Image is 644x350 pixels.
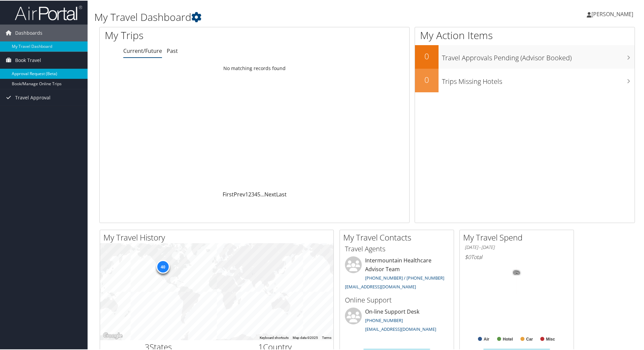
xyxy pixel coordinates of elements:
[15,51,41,68] span: Book Travel
[94,9,458,24] h1: My Travel Dashboard
[503,336,513,341] text: Hotel
[251,190,254,197] a: 3
[322,335,331,339] a: Terms (opens in new tab)
[276,190,287,197] a: Last
[343,231,454,243] h2: My Travel Contacts
[415,44,635,68] a: 0Travel Approvals Pending (Advisor Booked)
[415,50,439,61] h2: 0
[15,89,51,105] span: Travel Approval
[465,253,569,260] h6: Total
[15,4,82,20] img: airportal-logo.png
[257,190,260,197] a: 5
[167,46,178,54] a: Past
[105,28,275,42] h1: My Trips
[591,10,633,17] span: [PERSON_NAME]
[345,244,449,253] h3: Travel Agents
[100,62,409,74] td: No matching records found
[245,190,248,197] a: 1
[234,190,245,197] a: Prev
[415,28,635,42] h1: My Action Items
[345,283,416,289] a: [EMAIL_ADDRESS][DOMAIN_NAME]
[293,335,318,339] span: Map data ©2025
[546,336,555,341] text: Misc
[156,259,170,273] div: 40
[102,331,124,340] img: Google
[514,270,519,274] tspan: 0%
[484,336,489,341] text: Air
[587,3,640,24] a: [PERSON_NAME]
[345,295,449,304] h3: Online Support
[365,274,444,280] a: [PHONE_NUMBER] / [PHONE_NUMBER]
[102,331,124,340] a: Open this area in Google Maps (opens a new window)
[526,336,533,341] text: Car
[248,190,251,197] a: 2
[442,73,635,86] h3: Trips Missing Hotels
[465,244,569,250] h6: [DATE] - [DATE]
[442,49,635,62] h3: Travel Approvals Pending (Advisor Booked)
[15,24,42,41] span: Dashboards
[465,253,471,260] span: $0
[254,190,257,197] a: 4
[223,190,234,197] a: First
[123,46,162,54] a: Current/Future
[103,231,333,243] h2: My Travel History
[365,325,436,331] a: [EMAIL_ADDRESS][DOMAIN_NAME]
[260,190,264,197] span: …
[463,231,574,243] h2: My Travel Spend
[415,73,439,85] h2: 0
[342,307,452,335] li: On-line Support Desk
[264,190,276,197] a: Next
[415,68,635,92] a: 0Trips Missing Hotels
[342,256,452,292] li: Intermountain Healthcare Advisor Team
[365,317,403,323] a: [PHONE_NUMBER]
[260,335,289,340] button: Keyboard shortcuts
